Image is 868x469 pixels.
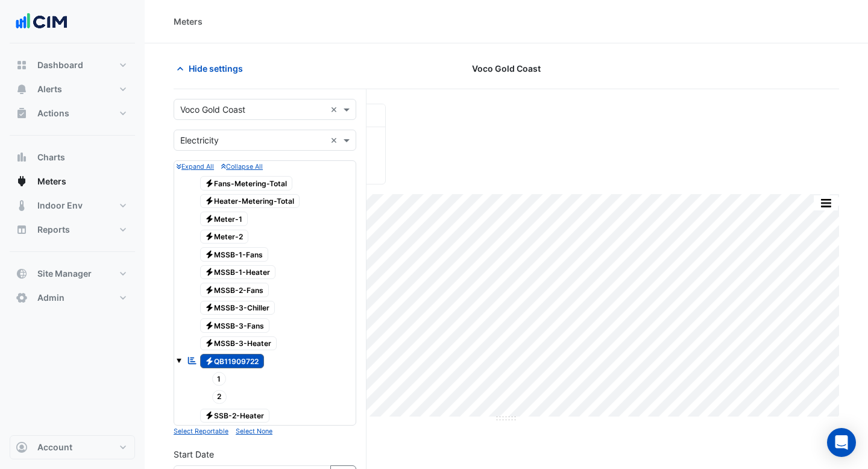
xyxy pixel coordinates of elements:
[330,103,341,116] span: Clear
[189,62,243,75] span: Hide settings
[16,175,28,187] app-icon: Meters
[10,77,135,101] button: Alerts
[205,214,214,223] fa-icon: Electricity
[37,59,83,71] span: Dashboard
[177,161,214,172] button: Expand All
[814,195,838,210] button: More Options
[205,250,214,259] fa-icon: Electricity
[200,247,269,262] span: MSSB-1-Fans
[205,339,214,348] fa-icon: Electricity
[236,426,272,436] button: Select None
[37,151,65,163] span: Charts
[205,268,214,277] fa-icon: Electricity
[200,301,275,315] span: MSSB-3-Chiller
[16,107,28,119] app-icon: Actions
[174,427,228,435] small: Select Reportable
[37,292,64,304] span: Admin
[37,107,69,119] span: Actions
[187,355,198,365] fa-icon: Reportable
[37,83,62,95] span: Alerts
[174,15,203,28] div: Meters
[174,426,228,436] button: Select Reportable
[200,409,270,423] span: SSB-2-Heater
[16,59,28,71] app-icon: Dashboard
[16,224,28,236] app-icon: Reports
[177,163,214,171] small: Expand All
[205,356,214,365] fa-icon: Electricity
[236,427,272,435] small: Select None
[10,169,135,194] button: Meters
[205,411,214,420] fa-icon: Electricity
[221,161,263,172] button: Collapse All
[10,435,135,459] button: Account
[200,318,270,333] span: MSSB-3-Fans
[10,262,135,286] button: Site Manager
[200,283,269,297] span: MSSB-2-Fans
[221,163,263,171] small: Collapse All
[10,101,135,125] button: Actions
[16,200,28,212] app-icon: Indoor Env
[200,336,277,351] span: MSSB-3-Heater
[200,265,276,280] span: MSSB-1-Heater
[330,134,341,146] span: Clear
[10,286,135,310] button: Admin
[37,441,72,453] span: Account
[200,176,293,190] span: Fans-Metering-Total
[205,321,214,330] fa-icon: Electricity
[212,372,227,386] span: 1
[10,145,135,169] button: Charts
[174,58,251,79] button: Hide settings
[200,212,248,226] span: Meter-1
[16,83,28,95] app-icon: Alerts
[205,285,214,294] fa-icon: Electricity
[212,390,227,404] span: 2
[205,303,214,312] fa-icon: Electricity
[200,230,249,244] span: Meter-2
[205,178,214,187] fa-icon: Electricity
[16,292,28,304] app-icon: Admin
[37,268,92,280] span: Site Manager
[472,62,541,75] span: Voco Gold Coast
[16,268,28,280] app-icon: Site Manager
[827,428,856,457] div: Open Intercom Messenger
[14,10,69,34] img: Company Logo
[10,218,135,242] button: Reports
[10,53,135,77] button: Dashboard
[37,200,83,212] span: Indoor Env
[37,224,70,236] span: Reports
[200,354,265,368] span: QB11909722
[205,197,214,206] fa-icon: Electricity
[205,232,214,241] fa-icon: Electricity
[37,175,66,187] span: Meters
[16,151,28,163] app-icon: Charts
[174,448,214,461] label: Start Date
[10,194,135,218] button: Indoor Env
[200,194,300,209] span: Heater-Metering-Total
